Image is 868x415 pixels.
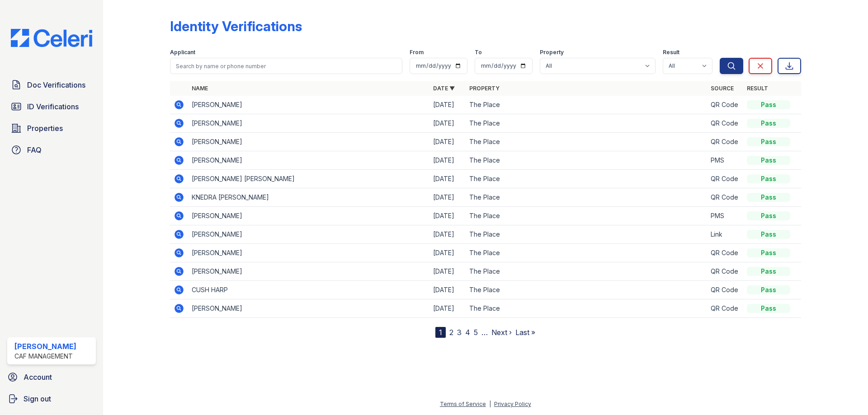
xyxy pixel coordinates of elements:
td: QR Code [707,188,743,207]
td: The Place [466,262,707,281]
span: Doc Verifications [27,79,85,90]
div: Pass [747,174,790,183]
td: The Place [466,225,707,244]
div: Pass [747,304,790,313]
td: [DATE] [429,170,466,188]
td: [PERSON_NAME] [188,133,429,151]
a: Privacy Policy [494,401,531,407]
a: Source [711,85,734,92]
td: The Place [466,244,707,262]
td: The Place [466,133,707,151]
label: From [410,49,424,56]
td: QR Code [707,96,743,114]
td: QR Code [707,244,743,262]
td: [DATE] [429,299,466,318]
label: Property [540,49,564,56]
td: [DATE] [429,225,466,244]
td: QR Code [707,281,743,299]
div: Pass [747,156,790,165]
td: [DATE] [429,133,466,151]
td: QR Code [707,114,743,133]
img: CE_Logo_Blue-a8612792a0a2168367f1c8372b55b34899dd931a85d93a1a3d3e32e68fde9ad4.png [4,29,99,47]
td: [DATE] [429,151,466,170]
td: PMS [707,151,743,170]
a: 2 [449,328,453,337]
a: Sign out [4,390,99,408]
td: [DATE] [429,262,466,281]
div: Pass [747,119,790,128]
td: CUSH HARP [188,281,429,299]
td: [DATE] [429,96,466,114]
span: Sign out [24,393,51,404]
input: Search by name or phone number [170,58,402,74]
div: Pass [747,193,790,202]
td: QR Code [707,299,743,318]
a: FAQ [7,141,96,159]
td: The Place [466,299,707,318]
td: [DATE] [429,188,466,207]
td: The Place [466,188,707,207]
a: Account [4,368,99,386]
td: [PERSON_NAME] [188,262,429,281]
td: [PERSON_NAME] [188,96,429,114]
div: Pass [747,100,790,109]
span: ID Verifications [27,101,79,112]
div: Pass [747,137,790,146]
a: Terms of Service [440,401,486,407]
label: Result [663,49,679,56]
td: [DATE] [429,114,466,133]
div: [PERSON_NAME] [14,341,76,352]
td: [PERSON_NAME] [188,244,429,262]
td: The Place [466,207,707,225]
a: 3 [457,328,462,337]
td: [PERSON_NAME] [188,225,429,244]
td: QR Code [707,170,743,188]
div: Pass [747,267,790,276]
td: QR Code [707,133,743,151]
a: Doc Verifications [7,76,96,94]
td: QR Code [707,262,743,281]
td: The Place [466,151,707,170]
td: [PERSON_NAME] [PERSON_NAME] [188,170,429,188]
a: 5 [474,328,478,337]
td: The Place [466,170,707,188]
a: Property [469,85,500,92]
label: Applicant [170,49,195,56]
td: The Place [466,281,707,299]
a: Name [192,85,208,92]
a: ID Verifications [7,98,96,116]
td: [DATE] [429,281,466,299]
a: Result [747,85,768,92]
td: KNEDRA [PERSON_NAME] [188,188,429,207]
a: Next › [491,328,512,337]
label: To [475,49,482,56]
td: Link [707,225,743,244]
td: [DATE] [429,244,466,262]
td: [PERSON_NAME] [188,114,429,133]
td: [PERSON_NAME] [188,207,429,225]
a: Date ▼ [433,85,455,92]
div: Pass [747,211,790,220]
span: Properties [27,123,63,134]
div: Pass [747,248,790,257]
div: Pass [747,230,790,239]
div: | [489,401,491,407]
span: FAQ [27,145,42,155]
span: … [481,327,488,338]
div: Pass [747,285,790,294]
td: The Place [466,96,707,114]
td: The Place [466,114,707,133]
a: Properties [7,119,96,137]
div: CAF Management [14,352,76,361]
td: PMS [707,207,743,225]
a: Last » [515,328,535,337]
td: [DATE] [429,207,466,225]
div: 1 [435,327,446,338]
a: 4 [465,328,470,337]
td: [PERSON_NAME] [188,299,429,318]
div: Identity Verifications [170,18,302,34]
span: Account [24,372,52,382]
td: [PERSON_NAME] [188,151,429,170]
